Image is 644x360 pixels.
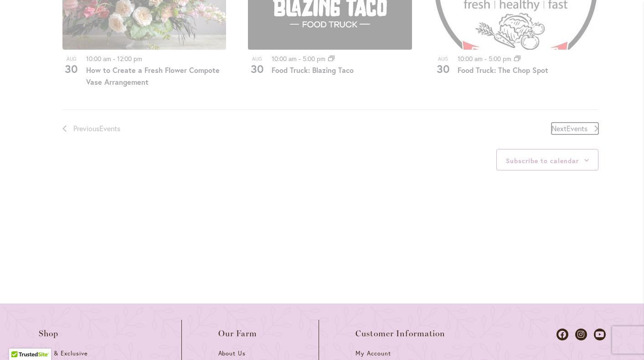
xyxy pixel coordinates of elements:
[218,350,246,357] span: About Us
[575,329,587,340] a: Dahlias on Instagram
[39,350,88,357] span: New & Exclusive
[594,329,606,340] a: Dahlias on Youtube
[556,329,568,340] a: Dahlias on Facebook
[218,329,258,338] span: Our Farm
[355,329,446,338] span: Customer Information
[7,328,32,353] iframe: Launch Accessibility Center
[355,350,391,357] span: My Account
[39,329,59,338] span: Shop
